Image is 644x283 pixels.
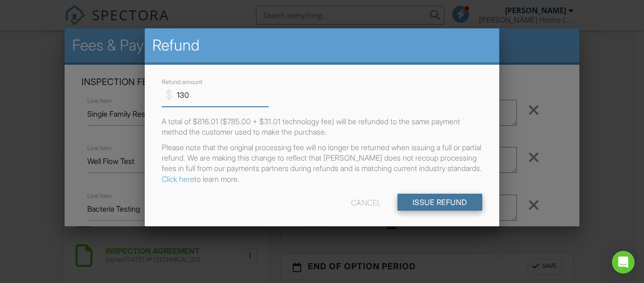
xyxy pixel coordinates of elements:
h2: Refund [152,36,491,55]
div: Cancel [351,194,381,211]
p: A total of $816.01 ($785.00 + $31.01 technology fee) will be refunded to the same payment method ... [162,116,482,137]
div: Open Intercom Messenger [612,251,635,274]
p: Please note that the original processing fee will no longer be returned when issuing a full or pa... [162,142,482,185]
label: Refund amount [162,78,202,86]
div: $ [165,87,173,103]
input: Issue Refund [397,194,482,211]
a: Click here [162,174,194,184]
